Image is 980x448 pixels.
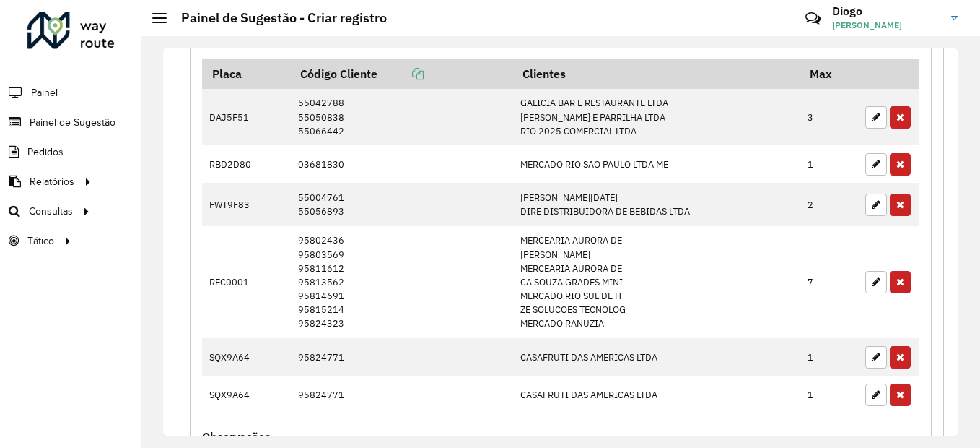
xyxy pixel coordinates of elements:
[377,66,424,81] a: Copiar
[27,145,64,160] span: Pedidos
[512,338,800,376] td: CASAFRUTI DAS AMERICAS LTDA
[512,89,800,145] td: GALICIA BAR E RESTAURANTE LTDA [PERSON_NAME] E PARRILHA LTDA RIO 2025 COMERCIAL LTDA
[167,10,387,26] h2: Painel de Sugestão - Criar registro
[800,59,858,89] th: Max
[290,183,512,225] td: 55004761 55056893
[512,376,800,413] td: CASAFRUTI DAS AMERICAS LTDA
[29,204,73,219] span: Consultas
[31,85,58,100] span: Painel
[202,376,290,413] td: SQX9A64
[290,226,512,338] td: 95802436 95803569 95811612 95813562 95814691 95815214 95824323
[202,59,290,89] th: Placa
[832,19,940,32] span: [PERSON_NAME]
[800,338,858,376] td: 1
[290,89,512,145] td: 55042788 55050838 55066442
[512,145,800,183] td: MERCADO RIO SAO PAULO LTDA ME
[202,183,290,225] td: FWT9F83
[800,226,858,338] td: 7
[202,145,290,183] td: RBD2D80
[512,183,800,225] td: [PERSON_NAME][DATE] DIRE DISTRIBUIDORA DE BEBIDAS LTDA
[202,226,290,338] td: REC0001
[202,89,290,145] td: DAJ5F51
[800,145,858,183] td: 1
[800,89,858,145] td: 3
[290,59,512,89] th: Código Cliente
[30,115,115,130] span: Painel de Sugestão
[202,428,271,445] label: Observações
[797,3,828,34] a: Contato Rápido
[27,233,54,249] span: Tático
[202,338,290,376] td: SQX9A64
[290,376,512,413] td: 95824771
[290,145,512,183] td: 03681830
[30,174,74,189] span: Relatórios
[290,338,512,376] td: 95824771
[800,376,858,413] td: 1
[832,4,940,18] h3: Diogo
[800,183,858,225] td: 2
[512,226,800,338] td: MERCEARIA AURORA DE [PERSON_NAME] MERCEARIA AURORA DE CA SOUZA GRADES MINI MERCADO RIO SUL DE H Z...
[512,59,800,89] th: Clientes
